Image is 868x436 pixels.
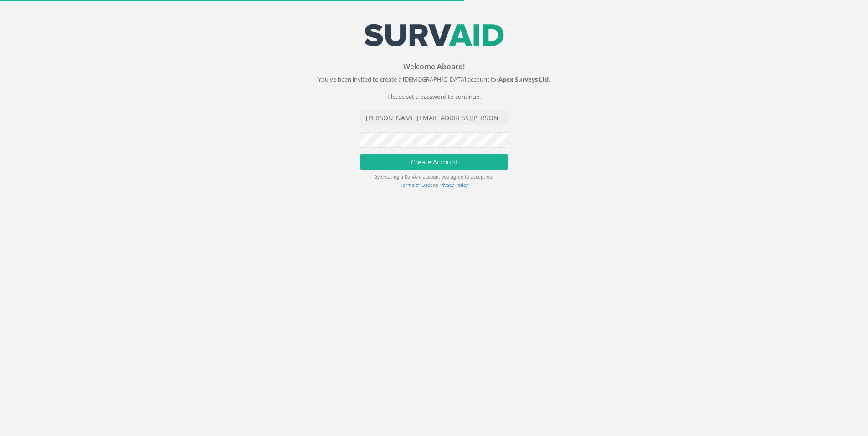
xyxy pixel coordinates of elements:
[360,154,508,170] button: Create Account
[400,182,430,188] a: Terms of Use
[438,182,468,188] a: Privacy Policy
[374,174,494,188] small: By creating a SurvAid account you agree to accept our and
[360,110,508,125] input: Company Email
[498,75,549,83] strong: Apex Surveys Ltd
